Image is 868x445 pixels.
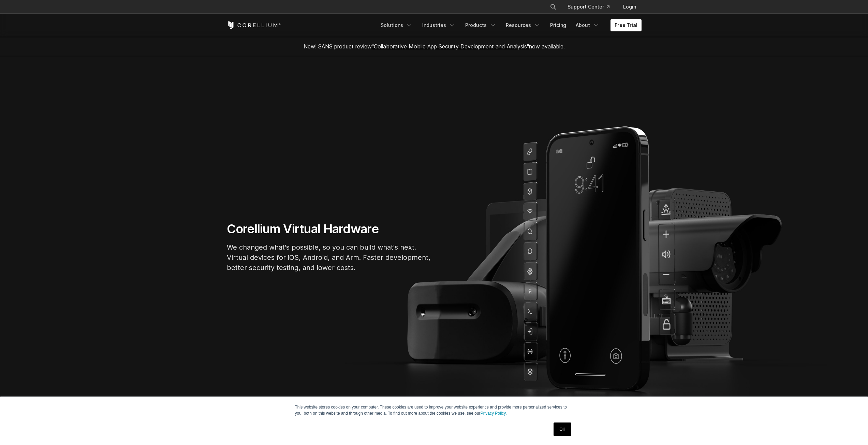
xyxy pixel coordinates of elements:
div: Navigation Menu [377,19,642,31]
a: Corellium Home [227,21,281,29]
a: About [572,19,604,31]
a: Login [618,1,642,13]
a: Pricing [546,19,570,31]
p: This website stores cookies on your computer. These cookies are used to improve your website expe... [295,404,573,416]
a: Free Trial [610,19,642,31]
a: OK [554,422,571,436]
h1: Corellium Virtual Hardware [227,221,431,237]
p: We changed what's possible, so you can build what's next. Virtual devices for iOS, Android, and A... [227,242,431,273]
span: New! SANS product review now available. [304,43,565,50]
button: Search [547,1,559,13]
div: Navigation Menu [542,1,642,13]
a: Privacy Policy. [481,411,507,416]
a: Resources [502,19,545,31]
a: Solutions [377,19,417,31]
a: Support Center [562,1,615,13]
a: Products [461,19,500,31]
a: Industries [418,19,460,31]
a: "Collaborative Mobile App Security Development and Analysis" [372,43,529,50]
